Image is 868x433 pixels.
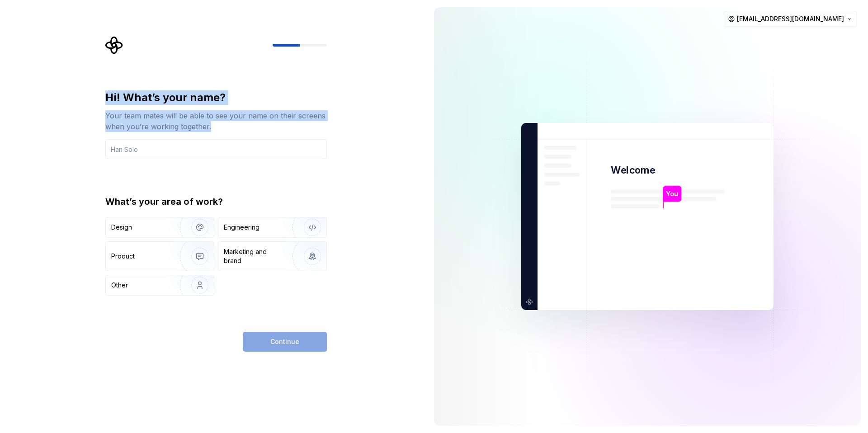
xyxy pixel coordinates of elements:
div: Engineering [224,223,259,232]
div: What’s your area of work? [105,195,327,208]
div: Other [111,281,128,290]
p: You [666,189,678,199]
span: [EMAIL_ADDRESS][DOMAIN_NAME] [737,14,844,24]
div: Hi! What’s your name? [105,90,327,105]
p: Welcome [611,164,655,177]
div: Product [111,252,135,261]
div: Your team mates will be able to see your name on their screens when you’re working together. [105,110,327,132]
button: [EMAIL_ADDRESS][DOMAIN_NAME] [724,11,857,27]
svg: Supernova Logo [105,36,123,54]
input: Han Solo [105,139,327,159]
div: Design [111,223,132,232]
div: Marketing and brand [224,247,285,265]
